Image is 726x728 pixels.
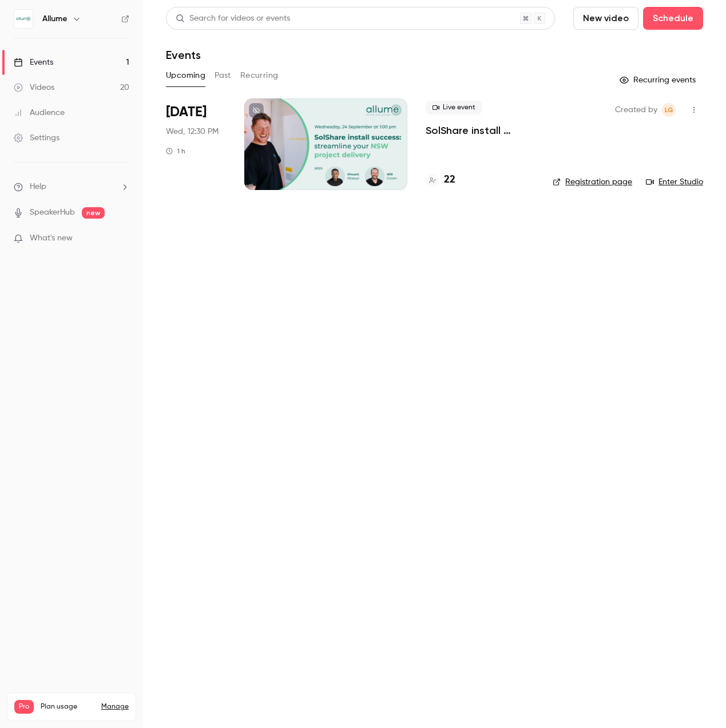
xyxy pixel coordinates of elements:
a: SpeakerHub [30,207,75,219]
button: Upcoming [166,66,205,85]
span: Plan usage [41,702,94,711]
button: Recurring [240,66,279,85]
span: new [82,207,105,219]
a: SolShare install success: streamline your NSW project delivery [426,124,534,137]
img: Allume [14,10,33,28]
button: Past [215,66,231,85]
span: What's new [30,232,73,244]
button: Recurring events [614,71,703,89]
button: New video [573,7,638,30]
span: Wed, 12:30 PM [166,126,219,137]
a: Registration page [553,176,632,188]
h4: 22 [444,172,455,188]
div: Settings [14,132,59,144]
span: Created by [615,103,657,117]
span: Lindsey Guest [662,103,676,117]
span: Live event [426,101,482,114]
span: Pro [14,700,34,714]
div: 1 h [166,147,185,156]
div: Videos [14,82,54,93]
span: [DATE] [166,103,207,121]
a: Enter Studio [646,176,703,188]
div: Audience [14,107,65,118]
li: help-dropdown-opener [14,181,129,193]
iframe: Noticeable Trigger [116,234,129,244]
div: Search for videos or events [176,13,290,25]
span: Help [30,181,46,193]
button: Schedule [643,7,703,30]
a: 22 [426,172,455,188]
div: Sep 24 Wed, 1:00 PM (Australia/Melbourne) [166,98,226,190]
span: LG [665,103,673,117]
h1: Events [166,48,201,62]
a: Manage [101,702,129,711]
div: Events [14,57,53,68]
h6: Allume [42,13,68,25]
